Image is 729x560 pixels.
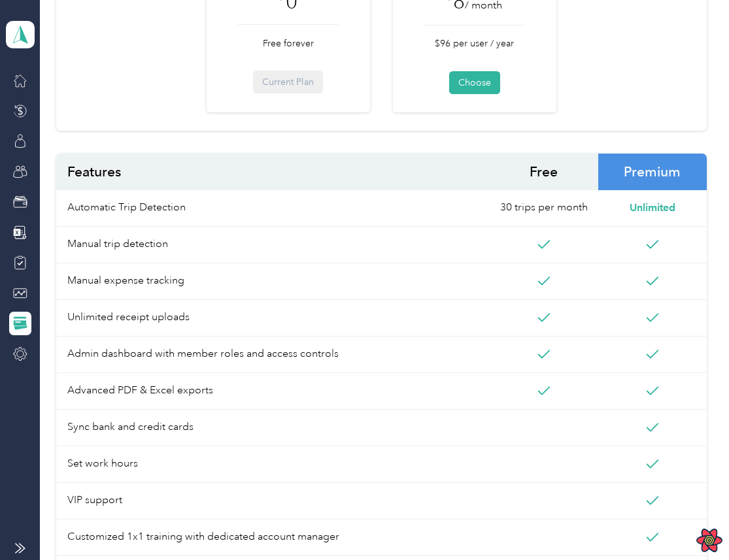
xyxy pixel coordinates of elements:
button: Choose [449,71,500,94]
span: Features [56,154,490,190]
span: 30 trips per month [500,200,588,216]
span: Customized 1x1 training with dedicated account manager [56,519,490,556]
p: $96 per user / year [424,37,525,50]
button: Open React Query Devtools [696,527,722,553]
span: Free [490,154,598,190]
span: Sync bank and credit cards [56,410,490,446]
iframe: Everlance-gr Chat Button Frame [656,487,729,560]
span: Set work hours [56,446,490,483]
span: Advanced PDF & Excel exports [56,373,490,410]
span: VIP support [56,483,490,519]
span: Manual expense tracking [56,263,490,300]
span: Unlimited [630,200,675,216]
span: Premium [598,154,707,190]
span: Admin dashboard with member roles and access controls [56,337,490,373]
span: Unlimited receipt uploads [56,300,490,337]
span: Automatic Trip Detection [56,190,490,227]
p: Free forever [238,37,339,50]
span: Manual trip detection [56,227,490,263]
